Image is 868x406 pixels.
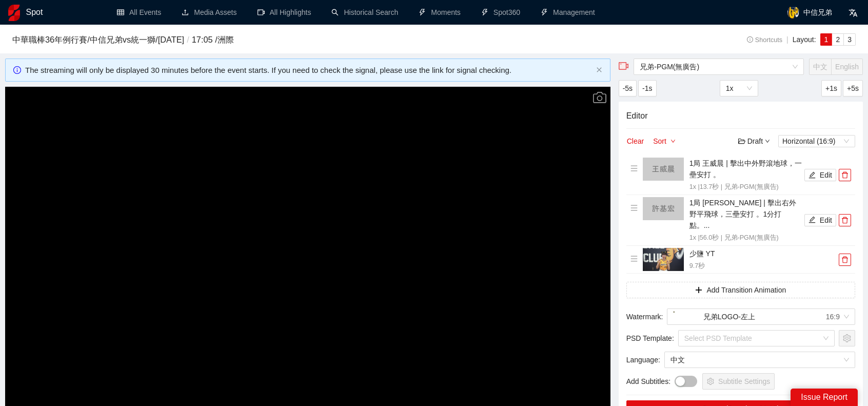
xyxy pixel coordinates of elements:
[670,139,676,145] span: down
[626,282,855,298] button: plusAdd Transition Animation
[726,81,752,96] span: 1x
[839,171,851,179] span: delete
[596,67,602,73] button: close
[843,80,863,96] button: +5s
[738,136,770,147] div: Draft
[808,216,816,224] span: edit
[835,63,859,71] span: English
[689,233,802,243] p: 1x | 56.0 秒 | 兄弟-PGM(無廣告)
[626,376,670,387] span: Add Subtitles :
[787,6,799,18] img: avatar
[13,66,21,74] span: info-circle
[673,311,696,324] img: %E5%85%84%E5%BC%9FLOGO-%E5%B7%A6%E4%B8%8A.png
[630,165,638,172] span: menu
[738,138,745,145] span: folder-open
[839,214,851,226] button: delete
[839,217,851,224] span: delete
[747,36,782,44] span: Shortcuts
[596,67,602,73] span: close
[541,8,595,16] a: thunderboltManagement
[670,352,849,368] span: 中文
[626,354,660,365] span: Language :
[626,109,855,122] h4: Editor
[630,255,638,262] span: menu
[839,254,851,266] button: delete
[839,330,855,346] button: setting
[673,309,755,324] div: 兄弟LOGO-左上
[826,309,840,324] div: 16:9
[619,80,637,96] button: -5s
[419,8,461,16] a: thunderboltMoments
[689,197,802,231] h4: 1局 [PERSON_NAME] | 擊出右外野平飛球，三壘安打 。1分打點。...
[836,35,840,44] span: 2
[626,135,644,147] button: Clear
[847,35,852,44] span: 3
[481,8,520,16] a: thunderboltSpot360
[619,61,629,71] span: video-camera
[825,83,837,94] span: +1s
[643,197,684,220] img: 160x90.png
[643,158,684,181] img: 160x90.png
[689,158,802,180] h4: 1局 王威晨 | 擊出中外野滾地球，一壘安打 。
[747,36,754,43] span: info-circle
[643,248,684,271] img: thumbnail.png
[182,8,236,16] a: uploadMedia Assets
[813,63,827,71] span: 中文
[8,5,20,21] img: logo
[782,136,851,147] span: Horizontal (16:9)
[689,261,836,272] p: 9.7 秒
[839,256,851,263] span: delete
[689,182,802,192] p: 1x | 13.7 秒 | 兄弟-PGM(無廣告)
[793,35,816,44] span: Layout:
[847,83,859,94] span: +5s
[630,204,638,211] span: menu
[821,80,841,96] button: +1s
[804,169,836,181] button: editEdit
[808,171,816,180] span: edit
[626,311,663,322] span: Watermark :
[839,169,851,181] button: delete
[824,35,828,44] span: 1
[331,8,398,16] a: searchHistorical Search
[117,8,161,16] a: tableAll Events
[626,333,674,344] span: PSD Template :
[804,214,836,226] button: editEdit
[702,373,775,390] button: settingSubtitle Settings
[12,33,686,47] h3: 中華職棒36年例行賽 / 中信兄弟 vs 統一獅 / [DATE] 17:05 / 洲際
[640,59,798,74] span: 兄弟-PGM(無廣告)
[184,35,192,44] span: /
[258,8,311,16] a: video-cameraAll Highlights
[623,83,633,94] span: -5s
[638,80,656,96] button: -1s
[786,35,788,44] span: |
[642,83,652,94] span: -1s
[689,248,836,259] h4: 少鹽 YT
[653,135,676,147] button: Sortdown
[695,286,702,295] span: plus
[765,139,770,144] span: down
[25,64,592,76] div: The streaming will only be displayed 30 minutes before the event starts. If you need to check the...
[791,389,858,406] div: Issue Report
